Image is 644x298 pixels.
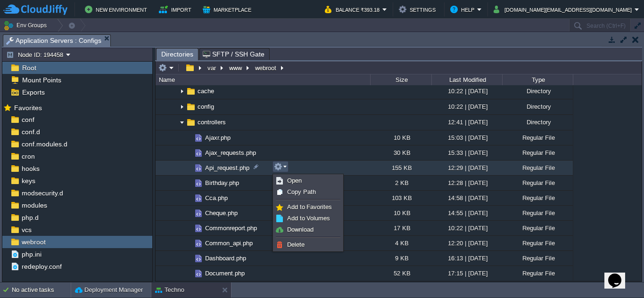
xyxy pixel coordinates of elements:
[502,84,573,98] div: Directory
[204,134,232,142] a: Ajaxr.php
[287,203,332,210] span: Add to Favorites
[502,99,573,114] div: Directory
[287,226,314,233] span: Download
[431,176,502,190] div: 12:28 | [DATE]
[20,226,33,234] a: vcs
[20,152,36,161] span: cron
[193,238,204,249] img: AMDAwAAAACH5BAEAAAAALAAAAAABAAEAAAICRAEAOw==
[325,4,382,15] button: Balance ₹393.18
[206,64,218,72] button: var
[431,161,502,175] div: 12:29 | [DATE]
[193,163,204,173] img: AMDAwAAAACH5BAEAAAAALAAAAAABAAEAAAICRAEAOw==
[370,221,431,235] div: 17 KB
[20,115,36,124] a: conf
[370,236,431,250] div: 4 KB
[370,176,431,190] div: 2 KB
[502,266,573,281] div: Regular File
[431,236,502,250] div: 12:20 | [DATE]
[502,191,573,205] div: Regular File
[431,115,502,129] div: 12:41 | [DATE]
[159,4,194,15] button: Import
[20,201,49,209] a: modules
[399,4,438,15] button: Settings
[85,4,150,15] button: New Environment
[287,177,302,184] span: Open
[20,250,43,258] a: php.ini
[502,236,573,250] div: Regular File
[186,236,193,250] img: AMDAwAAAACH5BAEAAAAALAAAAAABAAEAAAICRAEAOw==
[20,88,46,97] a: Exports
[186,145,193,160] img: AMDAwAAAACH5BAEAAAAALAAAAAABAAEAAAICRAEAOw==
[155,285,184,295] button: Techno
[204,179,240,187] span: Birthday.php
[20,262,63,271] a: redeploy.conf
[20,164,41,173] span: hooks
[254,64,279,72] button: webroot
[502,176,573,190] div: Regular File
[204,254,248,262] a: Dashboard.php
[20,177,37,185] a: keys
[186,86,196,97] img: AMDAwAAAACH5BAEAAAAALAAAAAABAAEAAAICRAEAOw==
[370,130,431,145] div: 10 KB
[431,206,502,220] div: 14:55 | [DATE]
[3,4,67,16] img: CloudJiffy
[204,194,229,202] a: Cca.php
[371,74,431,85] div: Size
[20,76,63,84] span: Mount Points
[186,161,193,175] img: AMDAwAAAACH5BAEAAAAALAAAAAABAAEAAAICRAEAOw==
[204,164,251,172] a: Api_request.php
[6,35,101,47] span: Application Servers : Configs
[370,161,431,175] div: 155 KB
[370,251,431,266] div: 9 KB
[196,118,227,126] span: controllers
[186,206,193,220] img: AMDAwAAAACH5BAEAAAAALAAAAAABAAEAAAICRAEAOw==
[287,215,330,222] span: Add to Volumes
[204,269,246,277] a: Document.php
[20,128,41,136] span: conf.d
[503,74,573,85] div: Type
[494,4,635,15] button: [DOMAIN_NAME][EMAIL_ADDRESS][DOMAIN_NAME]
[12,282,71,298] div: No active tasks
[502,251,573,266] div: Regular File
[502,161,573,175] div: Regular File
[20,189,65,197] a: modsecurity.d
[196,103,215,111] a: config
[431,221,502,235] div: 10:22 | [DATE]
[3,19,50,32] button: Env Groups
[186,191,193,205] img: AMDAwAAAACH5BAEAAAAALAAAAAABAAEAAAICRAEAOw==
[186,251,193,266] img: AMDAwAAAACH5BAEAAAAALAAAAAABAAEAAAICRAEAOw==
[204,209,239,217] span: Cheque.php
[193,253,204,264] img: AMDAwAAAACH5BAEAAAAALAAAAAABAAEAAAICRAEAOw==
[186,130,193,145] img: AMDAwAAAACH5BAEAAAAALAAAAAABAAEAAAICRAEAOw==
[204,239,254,247] span: Common_api.php
[178,115,186,130] img: AMDAwAAAACH5BAEAAAAALAAAAAABAAEAAAICRAEAOw==
[186,117,196,128] img: AMDAwAAAACH5BAEAAAAALAAAAAABAAEAAAICRAEAOw==
[20,213,40,222] a: php.d
[431,266,502,281] div: 17:15 | [DATE]
[450,4,477,15] button: Help
[157,74,370,85] div: Name
[370,145,431,160] div: 30 KB
[20,64,38,72] span: Root
[502,115,573,129] div: Directory
[20,238,47,246] a: webroot
[203,4,254,15] button: Marketplace
[431,84,502,98] div: 10:22 | [DATE]
[186,102,196,112] img: AMDAwAAAACH5BAEAAAAALAAAAAABAAEAAAICRAEAOw==
[161,48,193,60] span: Directories
[193,208,204,218] img: AMDAwAAAACH5BAEAAAAALAAAAAABAAEAAAICRAEAOw==
[204,224,258,232] a: Commonreport.php
[193,223,204,234] img: AMDAwAAAACH5BAEAAAAALAAAAAABAAEAAAICRAEAOw==
[502,145,573,160] div: Regular File
[196,87,215,95] span: cache
[6,50,66,59] button: Node ID: 194458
